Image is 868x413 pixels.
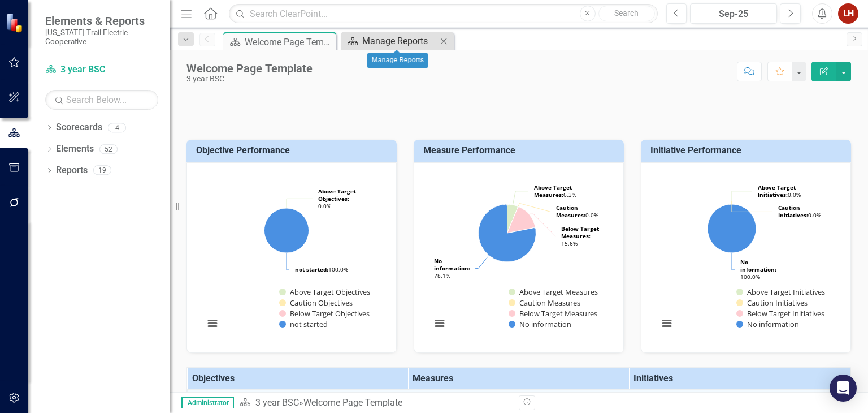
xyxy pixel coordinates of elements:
[653,171,836,341] svg: Interactive chart
[240,397,510,410] div: »
[736,287,826,297] button: Show Above Target Initiatives
[614,8,639,18] span: Search
[598,6,655,21] button: Search
[736,319,798,329] button: Show No information
[99,144,118,154] div: 52
[56,164,88,177] a: Reports
[479,204,536,262] path: No information, 25.
[736,308,825,319] button: Show Below Target Initiatives
[690,3,777,24] button: Sep-25
[318,187,357,210] text: 0.0%
[740,258,776,281] text: 100.0%
[318,187,357,203] tspan: Above Target Objectives:
[362,34,437,48] div: Manage Reports
[279,287,371,297] button: Show Above Target Objectives
[778,204,821,219] text: 0.0%
[45,14,158,28] span: Elements & Reports
[507,204,518,233] path: Above Target Measures, 2.
[694,7,773,21] div: Sep-25
[708,204,756,253] path: No information, 9.
[740,258,776,273] tspan: No information:
[108,123,126,132] div: 4
[426,171,612,341] div: Chart. Highcharts interactive chart.
[56,143,94,156] a: Elements
[45,28,158,46] small: [US_STATE] Trail Electric Cooperative
[264,208,309,253] path: not started, 11.
[367,53,428,68] div: Manage Reports
[650,145,845,156] h3: Initiative Performance
[653,171,839,341] div: Chart. Highcharts interactive chart.
[56,121,102,134] a: Scorecards
[181,397,234,408] span: Administrator
[509,308,598,319] button: Show Below Target Measures
[659,316,675,332] button: View chart menu, Chart
[186,75,313,83] div: 3 year BSC
[245,35,333,49] div: Welcome Page Template
[295,265,328,273] tspan: not started:
[426,171,609,341] svg: Interactive chart
[198,171,385,341] div: Chart. Highcharts interactive chart.
[830,375,857,402] div: Open Intercom Messenger
[186,62,313,75] div: Welcome Page Template
[279,319,327,329] button: Show not started
[758,183,796,199] tspan: Above Target Initiatives:
[778,204,808,219] tspan: Caution Initiatives:
[509,287,599,297] button: Show Above Target Measures
[838,3,858,24] button: LH
[534,183,576,199] text: 6.3%
[556,204,598,219] text: 0.0%
[196,145,391,156] h3: Objective Performance
[434,257,470,279] text: 78.1%
[432,316,448,332] button: View chart menu, Chart
[434,257,470,272] tspan: No information:
[295,265,348,273] text: 100.0%
[198,171,382,341] svg: Interactive chart
[561,225,600,240] tspan: Below Target Measures:
[279,308,371,319] button: Show Below Target Objectives
[45,63,158,76] a: 3 year BSC
[344,34,437,48] a: Manage Reports
[93,166,111,175] div: 19
[423,145,618,156] h3: Measure Performance
[534,183,572,199] tspan: Above Target Measures:
[255,397,299,408] a: 3 year BSC
[561,225,600,247] text: 15.6%
[736,298,808,308] button: Show Caution Initiatives
[6,13,25,33] img: ClearPoint Strategy
[229,4,657,24] input: Search ClearPoint...
[205,316,220,332] button: View chart menu, Chart
[279,298,353,308] button: Show Caution Objectives
[509,298,580,308] button: Show Caution Measures
[758,183,801,199] text: 0.0%
[303,397,402,408] div: Welcome Page Template
[507,206,535,233] path: Below Target Measures, 5.
[45,90,158,110] input: Search Below...
[509,319,571,329] button: Show No information
[556,204,585,219] tspan: Caution Measures:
